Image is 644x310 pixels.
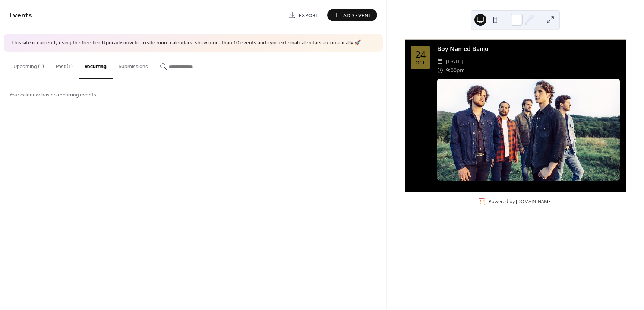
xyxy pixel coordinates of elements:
a: Export [283,9,324,21]
span: Add Event [343,12,372,19]
span: Your calendar has no recurring events [9,91,96,99]
span: Events [9,8,32,23]
div: ​ [437,57,443,66]
span: Export [299,12,319,19]
div: Oct [416,61,425,65]
img: Boy Named Banjo event image [437,79,620,181]
span: 9:00pm [446,66,465,75]
div: Powered by [489,198,552,205]
a: [DOMAIN_NAME] [516,198,552,205]
div: ​ [437,66,443,75]
button: Past (1) [50,52,79,78]
button: Add Event [327,9,377,21]
div: 24 [415,50,426,59]
button: Upcoming (1) [7,52,50,78]
button: Recurring [79,52,113,79]
div: Boy Named Banjo [437,44,620,53]
span: This site is currently using the free tier. to create more calendars, show more than 10 events an... [11,39,361,47]
a: Upgrade now [102,38,133,48]
button: Submissions [113,52,154,78]
span: [DATE] [446,57,463,66]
